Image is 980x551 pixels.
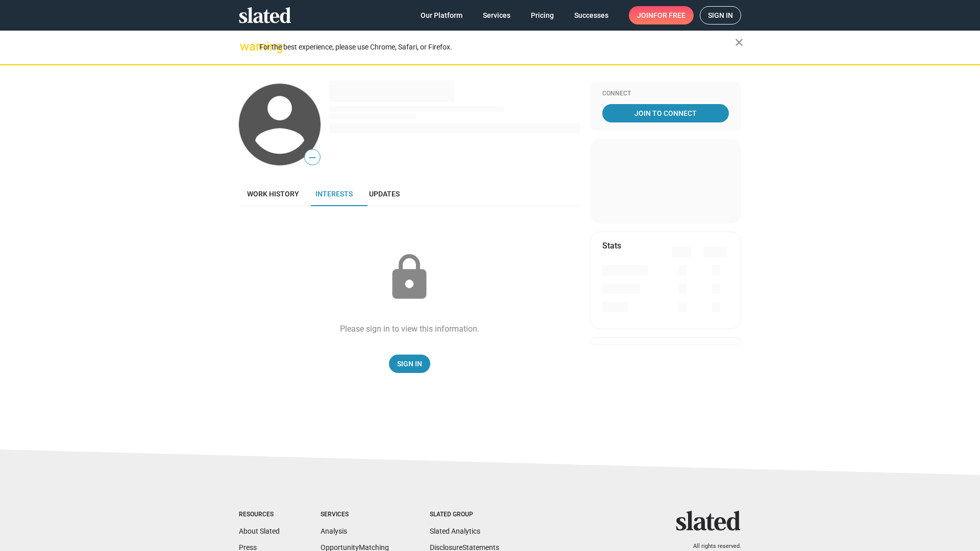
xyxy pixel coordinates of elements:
[389,355,430,373] a: Sign In
[602,240,621,251] mat-card-title: Stats
[259,40,735,54] div: For the best experience, please use Chrome, Safari, or Firefox.
[247,190,299,198] span: Work history
[340,323,479,334] div: Please sign in to view this information.
[708,7,733,24] span: Sign in
[653,6,685,24] span: for free
[321,527,347,535] a: Analysis
[483,6,510,24] span: Services
[239,527,280,535] a: About Slated
[430,527,480,535] a: Slated Analytics
[305,151,320,164] span: —
[369,190,400,198] span: Updates
[523,6,562,24] a: Pricing
[421,6,462,24] span: Our Platform
[307,182,361,206] a: Interests
[629,6,694,24] a: Joinfor free
[239,182,307,206] a: Work history
[384,252,435,303] mat-icon: lock
[240,40,252,53] mat-icon: warning
[361,182,408,206] a: Updates
[475,6,519,24] a: Services
[637,6,685,24] span: Join
[397,355,422,373] span: Sign In
[315,190,353,198] span: Interests
[602,90,729,98] div: Connect
[574,6,608,24] span: Successes
[531,6,554,24] span: Pricing
[733,36,745,48] mat-icon: close
[412,6,471,24] a: Our Platform
[430,511,499,519] div: Slated Group
[602,104,729,122] a: Join To Connect
[604,104,727,122] span: Join To Connect
[700,6,741,24] a: Sign in
[239,511,280,519] div: Resources
[566,6,617,24] a: Successes
[321,511,389,519] div: Services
